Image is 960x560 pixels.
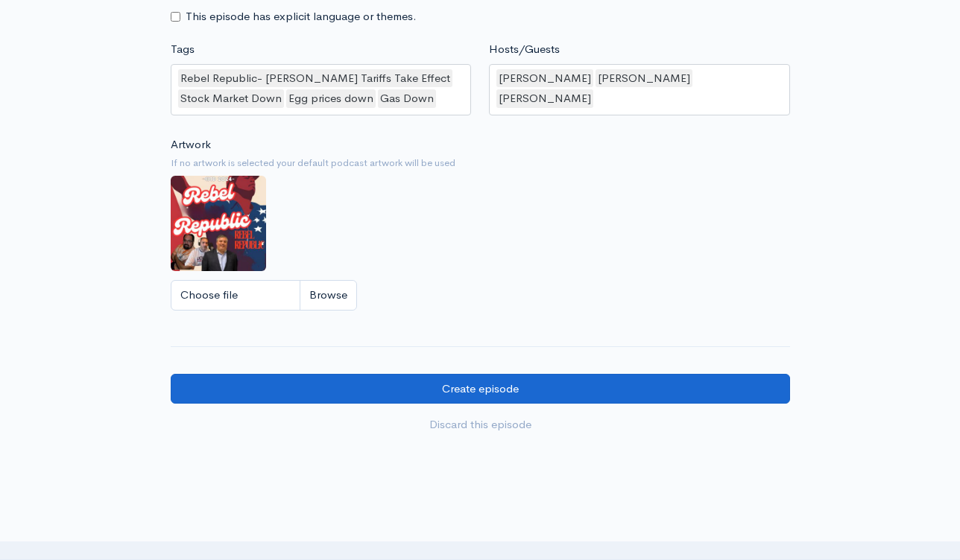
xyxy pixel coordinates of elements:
div: [PERSON_NAME] [596,69,692,88]
input: Create episode [171,374,790,404]
label: Artwork [171,136,211,153]
div: [PERSON_NAME] [496,89,593,108]
div: Rebel Republic- [PERSON_NAME] Tariffs Take Effect [178,69,452,88]
div: Stock Market Down [178,89,284,108]
div: [PERSON_NAME] [496,69,593,88]
div: Egg prices down [286,89,376,108]
label: This episode has explicit language or themes. [186,8,417,25]
div: Gas Down [378,89,436,108]
a: Discard this episode [171,410,790,440]
small: If no artwork is selected your default podcast artwork will be used [171,156,790,171]
label: Tags [171,41,195,58]
label: Hosts/Guests [489,41,560,58]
